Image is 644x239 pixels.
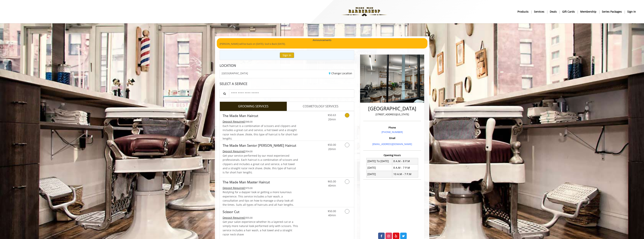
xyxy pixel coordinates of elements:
td: [DATE] [366,171,392,177]
span: Each haircut is a combination of scissors and clippers and includes a great cut and service, a ho... [223,124,298,140]
button: Sign In [280,52,294,58]
span: This service needs some Advance to be paid before we block your appointment [223,216,245,219]
a: DealsDeals [547,9,560,14]
b: Announcements [313,38,331,42]
p: Get your service performed by our most experienced professionals. Each haircut is a combination o... [223,154,298,175]
td: [DATE] [366,165,392,171]
span: This service needs some Advance to be paid before we block your appointment [223,120,245,123]
b: products [517,10,529,14]
span: 40min [328,213,336,217]
td: 10 A.M - 7 P.M [392,171,418,177]
span: Restyling for a dapper look or getting a more luxurious experience. This service includes a hair ... [223,190,294,206]
span: $65.00 [328,180,336,183]
a: [EMAIL_ADDRESS][DOMAIN_NAME] [372,142,412,146]
b: Membership [580,10,596,14]
span: 40min [328,184,336,187]
a: Gift cardsgift cards [560,9,578,14]
span: $50.00 [328,209,336,213]
p: [STREET_ADDRESS][US_STATE] [364,112,420,116]
p: Get your salon experience whether its a layered cut or a simply more natural look performed only ... [223,220,298,237]
a: ServicesServices [531,9,547,14]
a: Series packagesSeries packages [599,9,625,14]
td: 8 A.M - 8 P.M [392,158,418,164]
b: The Made Man Senior [PERSON_NAME] Haircut [223,143,296,148]
b: sign in [627,10,636,14]
h3: Phone [364,126,420,129]
b: Series packages [602,10,622,14]
td: 8 A.M - 7 P.M [392,165,418,171]
td: [DATE] To [DATE] [366,158,392,164]
img: Made Man Barbershop logo [338,1,390,22]
b: Scissor Cut [223,209,239,214]
div: $54.00 [223,149,298,153]
a: sign insign in [625,9,639,14]
span: This service needs some Advance to be paid before we block your appointment [223,149,245,153]
div: $55.00 [223,216,298,220]
span: 20min [328,118,336,121]
h3: Opening Hours [363,154,421,156]
b: Deals [550,10,557,14]
h2: [GEOGRAPHIC_DATA] [364,106,420,111]
a: Productsproducts [515,9,531,14]
b: The Made Man Master Haircut [223,179,270,185]
p: [PERSON_NAME] will be back on [DATE]. Sod is Back [DATE]. [220,42,425,46]
a: MembershipMembership [578,9,599,14]
b: gift cards [562,10,575,14]
h3: Email [364,137,420,139]
a: [PHONE_NUMBER] [382,130,403,134]
div: $48.00 [223,120,298,124]
span: GROOMING SERVICES [238,104,269,109]
span: $50.63 [328,113,336,117]
span: COSMETOLOGY SERVICES [303,104,338,109]
span: This service needs some Advance to be paid before we block your appointment [223,186,245,190]
b: The Made Man Haircut [223,113,258,118]
a: Change Location [329,71,352,75]
span: [GEOGRAPHIC_DATA] [222,72,248,75]
span: 20min [328,147,336,151]
b: Services [534,10,544,14]
div: $70.00 [223,186,298,190]
div: SELECT A SERVICE [220,82,354,86]
span: $50.00 [328,143,336,146]
b: LOCATION [220,63,236,68]
button: Service Search [219,89,229,98]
